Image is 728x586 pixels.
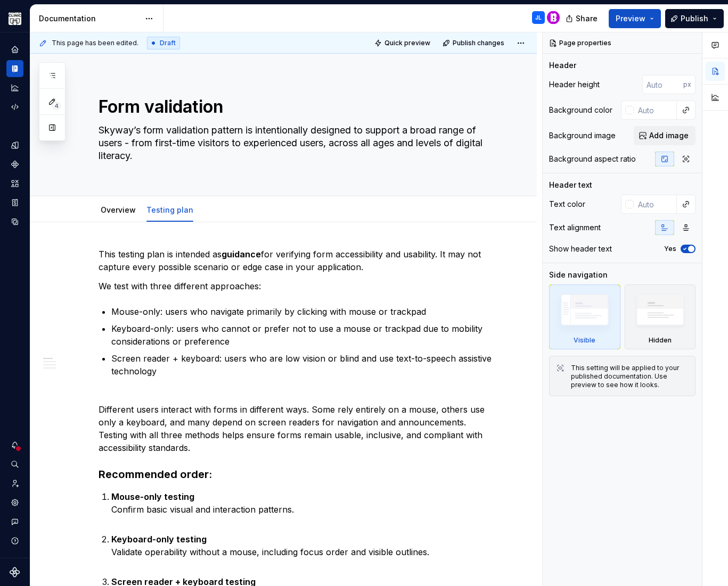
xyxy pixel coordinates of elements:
[535,13,542,22] div: JL
[547,11,560,24] img: Bobby Davis
[681,13,708,24] span: Publish
[101,205,136,214] a: Overview
[642,75,683,94] input: Auto
[649,336,672,345] div: Hidden
[111,322,494,348] p: Keyboard-only: users who cannot or prefer not to use a mouse or trackpad due to mobility consider...
[9,12,21,25] img: 7d2f9795-fa08-4624-9490-5a3f7218a56a.png
[142,198,198,221] div: Testing plan
[6,156,23,173] a: Components
[549,154,636,164] div: Background aspect ratio
[576,13,598,24] span: Share
[222,249,261,259] strong: guidance
[96,94,492,120] textarea: Form validation
[371,36,435,51] button: Quick preview
[634,195,677,214] input: Auto
[6,79,23,96] a: Analytics
[549,105,612,115] div: Background color
[111,534,207,545] strong: Keyboard-only testing
[99,468,212,481] strong: Recommended order:
[6,475,23,492] a: Invite team
[6,456,23,473] button: Search ⌘K
[39,13,140,24] div: Documentation
[52,39,138,47] span: This page has been edited.
[549,284,620,349] div: Visible
[111,490,494,529] p: Confirm basic visual and interaction patterns.
[111,352,494,378] p: Screen reader + keyboard: users who are low vision or blind and use text-to-speech assistive tech...
[664,245,676,253] label: Yes
[6,194,23,211] a: Storybook stories
[99,280,494,292] p: We test with three different approaches:
[665,9,724,28] button: Publish
[6,137,23,154] a: Design tokens
[111,491,194,502] strong: Mouse-only testing
[683,80,691,89] p: px
[549,222,601,233] div: Text alignment
[111,533,494,571] p: Validate operability without a mouse, including focus order and visible outlines.
[571,364,689,389] div: This setting will be applied to your published documentation. Use preview to see how it looks.
[549,199,585,210] div: Text color
[96,122,492,164] textarea: Skyway’s form validation pattern is intentionally designed to support a broad range of users - fr...
[609,9,661,28] button: Preview
[111,305,494,318] p: Mouse-only: users who navigate primarily by clicking with mouse or trackpad
[625,284,696,349] div: Hidden
[146,205,193,214] a: Testing plan
[616,13,645,24] span: Preview
[6,494,23,511] a: Settings
[649,130,689,141] span: Add image
[439,36,509,51] button: Publish changes
[634,126,696,145] button: Add image
[99,248,494,273] p: This testing plan is intended as for verifying form accessibility and usability. It may not captu...
[549,79,600,90] div: Header height
[549,180,592,190] div: Header text
[6,175,23,192] a: Assets
[6,60,23,77] a: Documentation
[6,437,23,454] button: Notifications
[6,513,23,530] button: Contact support
[10,567,20,577] svg: Supernova Logo
[160,39,176,47] span: Draft
[99,390,494,454] p: Different users interact with forms in different ways. Some rely entirely on a mouse, others use ...
[6,41,23,58] a: Home
[549,130,616,141] div: Background image
[6,213,23,230] a: Data sources
[560,9,604,28] button: Share
[6,98,23,115] a: Code automation
[385,39,430,47] span: Quick preview
[549,244,612,254] div: Show header text
[96,198,140,221] div: Overview
[549,60,576,71] div: Header
[453,39,504,47] span: Publish changes
[634,101,677,120] input: Auto
[574,336,595,345] div: Visible
[549,270,608,280] div: Side navigation
[52,102,61,110] span: 4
